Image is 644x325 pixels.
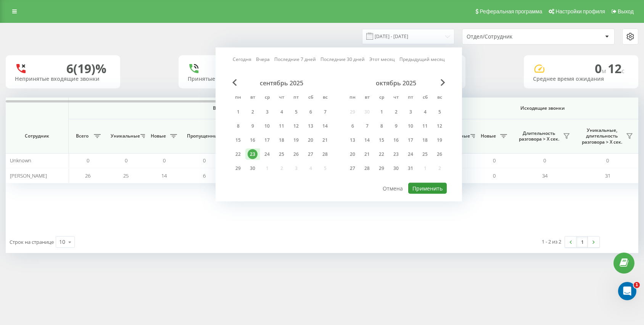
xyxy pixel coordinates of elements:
[59,238,65,246] div: 10
[291,107,301,117] div: 5
[406,107,415,117] div: 3
[467,34,558,40] div: Отдел/Сотрудник
[89,105,378,111] span: Входящие звонки
[163,157,166,164] span: 0
[634,282,640,288] span: 1
[419,92,431,104] abbr: суббота
[420,149,430,159] div: 25
[231,149,245,160] div: пн 22 сент. 2025 г.
[260,149,274,160] div: ср 24 сент. 2025 г.
[233,149,243,159] div: 22
[248,107,258,117] div: 2
[291,135,301,145] div: 19
[233,135,243,145] div: 15
[576,237,588,247] a: 1
[360,149,374,160] div: вт 21 окт. 2025 г.
[306,121,316,131] div: 13
[432,120,447,132] div: вс 12 окт. 2025 г.
[391,135,401,145] div: 16
[274,56,316,63] a: Последние 7 дней
[231,163,245,174] div: пн 29 сент. 2025 г.
[248,121,258,131] div: 9
[493,172,496,179] span: 0
[262,149,272,159] div: 24
[233,107,243,117] div: 1
[233,163,243,173] div: 29
[420,121,430,131] div: 11
[10,239,54,245] span: Строк на странице
[374,106,389,118] div: ср 1 окт. 2025 г.
[274,149,289,160] div: чт 25 сент. 2025 г.
[602,67,608,75] span: м
[618,8,634,14] span: Выход
[245,120,260,132] div: вт 9 сент. 2025 г.
[605,172,610,179] span: 31
[606,157,609,164] span: 0
[306,149,316,159] div: 27
[399,56,445,63] a: Предыдущий месяц
[245,106,260,118] div: вт 2 сент. 2025 г.
[369,56,395,63] a: Этот месяц
[245,149,260,160] div: вт 23 сент. 2025 г.
[306,135,316,145] div: 20
[618,282,636,300] iframe: Intercom live chat
[347,92,358,104] abbr: понедельник
[378,183,407,194] button: Отмена
[289,149,303,160] div: пт 26 сент. 2025 г.
[377,135,386,145] div: 15
[432,149,447,160] div: вс 26 окт. 2025 г.
[608,60,625,77] span: 12
[188,76,284,82] div: Принятые входящие звонки
[595,60,608,77] span: 0
[274,120,289,132] div: чт 11 сент. 2025 г.
[408,183,447,194] button: Применить
[72,133,92,139] span: Всего
[318,134,332,146] div: вс 21 сент. 2025 г.
[345,79,447,87] div: октябрь 2025
[320,149,330,159] div: 28
[362,149,372,159] div: 21
[621,67,625,75] span: c
[305,92,316,104] abbr: суббота
[261,92,273,104] abbr: среда
[303,120,318,132] div: сб 13 сент. 2025 г.
[435,135,444,145] div: 19
[232,92,244,104] abbr: понедельник
[377,163,386,173] div: 29
[391,149,401,159] div: 23
[418,106,432,118] div: сб 4 окт. 2025 г.
[405,92,416,104] abbr: пятница
[320,121,330,131] div: 14
[318,149,332,160] div: вс 28 сент. 2025 г.
[432,134,447,146] div: вс 19 окт. 2025 г.
[432,106,447,118] div: вс 5 окт. 2025 г.
[418,134,432,146] div: сб 18 окт. 2025 г.
[274,134,289,146] div: чт 18 сент. 2025 г.
[435,107,444,117] div: 5
[435,121,444,131] div: 12
[389,120,403,132] div: чт 9 окт. 2025 г.
[543,157,546,164] span: 0
[231,106,245,118] div: пн 1 сент. 2025 г.
[418,120,432,132] div: сб 11 окт. 2025 г.
[277,135,287,145] div: 18
[348,149,357,159] div: 20
[345,149,360,160] div: пн 20 окт. 2025 г.
[374,134,389,146] div: ср 15 окт. 2025 г.
[248,149,258,159] div: 23
[203,172,206,179] span: 6
[374,120,389,132] div: ср 8 окт. 2025 г.
[260,120,274,132] div: ср 10 сент. 2025 г.
[233,56,251,63] a: Сегодня
[348,163,357,173] div: 27
[320,135,330,145] div: 21
[231,79,332,87] div: сентябрь 2025
[262,135,272,145] div: 17
[362,163,372,173] div: 28
[403,149,418,160] div: пт 24 окт. 2025 г.
[248,135,258,145] div: 16
[203,157,206,164] span: 0
[377,107,386,117] div: 1
[360,163,374,174] div: вт 28 окт. 2025 г.
[434,92,445,104] abbr: воскресенье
